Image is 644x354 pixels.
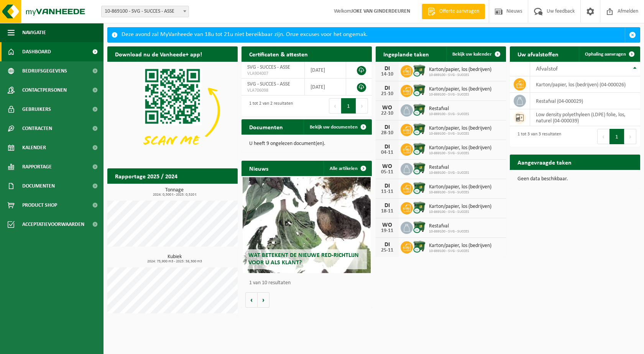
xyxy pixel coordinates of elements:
span: SVG - SUCCES - ASSE [247,81,290,87]
span: Kalender [22,138,46,157]
button: Vorige [245,292,258,308]
div: 28-10 [379,130,395,136]
img: WB-1100-CU [413,240,426,253]
div: WO [379,105,395,111]
span: 10-869100 - SVG - SUCCES [429,132,491,136]
img: WB-1100-CU [413,201,426,214]
span: Dashboard [22,42,51,61]
span: Documenten [22,176,55,196]
img: WB-1100-CU [413,123,426,136]
div: DI [379,203,395,209]
span: Restafval [429,165,469,171]
span: Wat betekent de nieuwe RED-richtlijn voor u als klant? [248,252,359,266]
td: restafval (04-000029) [530,93,640,109]
button: Previous [329,98,341,114]
span: Acceptatievoorwaarden [22,215,84,234]
span: 10-869100 - SVG - SUCCES [429,151,491,156]
p: 1 van 10 resultaten [249,280,368,286]
img: WB-1100-CU [413,142,426,155]
span: 10-869100 - SVG - SUCCES [429,171,469,175]
h3: Kubiek [111,254,238,263]
p: U heeft 9 ongelezen document(en). [249,141,364,147]
div: 11-11 [379,189,395,194]
span: 10-869100 - SVG - SUCCES [429,92,491,97]
span: Restafval [429,223,469,229]
h2: Certificaten & attesten [242,46,315,61]
span: 10-869100 - SVG - SUCCES - ASSE [102,6,189,17]
span: 10-869100 - SVG - SUCCES [429,73,491,77]
div: 25-11 [379,248,395,253]
img: WB-1100-CU [413,221,426,234]
div: DI [379,144,395,150]
span: 2024: 0,500 t - 2025: 0,520 t [111,193,238,197]
h2: Ingeplande taken [376,46,437,61]
h2: Rapportage 2025 / 2024 [107,168,185,183]
span: Afvalstof [536,66,558,72]
button: 1 [609,129,624,144]
div: DI [379,66,395,72]
img: WB-1100-CU [413,181,426,194]
div: Deze avond zal MyVanheede van 18u tot 21u niet bereikbaar zijn. Onze excuses voor het ongemak. [122,28,625,42]
div: WO [379,222,395,228]
span: 10-869100 - SVG - SUCCES [429,210,491,214]
h2: Nieuws [242,161,276,176]
span: Ophaling aanvragen [585,52,626,57]
h2: Documenten [242,119,291,134]
h2: Aangevraagde taken [510,155,579,170]
a: Bekijk rapportage [181,183,237,199]
span: Navigatie [22,23,46,42]
img: Download de VHEPlus App [107,62,238,160]
img: WB-1100-CU [413,84,426,97]
td: [DATE] [305,79,347,95]
strong: JOKE VAN GINDERDEUREN [351,8,410,14]
span: Karton/papier, los (bedrijven) [429,67,491,73]
span: Offerte aanvragen [437,8,481,15]
span: Bekijk uw documenten [310,125,358,130]
span: Bedrijfsgegevens [22,61,67,81]
span: 10-869100 - SVG - SUCCES [429,249,491,254]
span: 10-869100 - SVG - SUCCES [429,229,469,234]
span: Karton/papier, los (bedrijven) [429,86,491,92]
button: Volgende [258,292,269,308]
div: 19-11 [379,228,395,234]
span: Product Shop [22,196,57,215]
h2: Uw afvalstoffen [510,46,566,61]
span: Bekijk uw kalender [452,52,492,57]
div: 14-10 [379,72,395,77]
div: 21-10 [379,91,395,97]
div: 04-11 [379,150,395,155]
span: Karton/papier, los (bedrijven) [429,125,491,132]
a: Offerte aanvragen [422,4,485,19]
button: Next [356,98,368,114]
span: VLA706098 [247,87,299,94]
h2: Download nu de Vanheede+ app! [107,46,210,61]
span: Karton/papier, los (bedrijven) [429,184,491,190]
div: WO [379,163,395,170]
div: DI [379,183,395,189]
a: Wat betekent de nieuwe RED-richtlijn voor u als klant? [243,177,370,273]
a: Bekijk uw documenten [304,119,371,135]
span: Karton/papier, los (bedrijven) [429,145,491,151]
span: Karton/papier, los (bedrijven) [429,243,491,249]
div: 22-10 [379,111,395,116]
button: Next [624,129,636,144]
span: Karton/papier, los (bedrijven) [429,204,491,210]
iframe: chat widget [4,337,128,354]
span: 10-869100 - SVG - SUCCES [429,112,469,117]
a: Alle artikelen [324,161,371,176]
div: DI [379,242,395,248]
button: 1 [341,98,356,114]
span: 10-869100 - SVG - SUCCES - ASSE [101,6,189,17]
td: [DATE] [305,62,347,79]
span: 10-869100 - SVG - SUCCES [429,190,491,195]
div: DI [379,85,395,91]
div: 05-11 [379,170,395,175]
p: Geen data beschikbaar. [517,176,632,182]
img: WB-1100-CU [413,103,426,116]
a: Ophaling aanvragen [579,46,639,62]
button: Previous [597,129,609,144]
span: 2024: 75,900 m3 - 2025: 58,300 m3 [111,260,238,263]
h3: Tonnage [111,188,238,197]
span: VLA904007 [247,71,299,77]
img: WB-1100-CU [413,162,426,175]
